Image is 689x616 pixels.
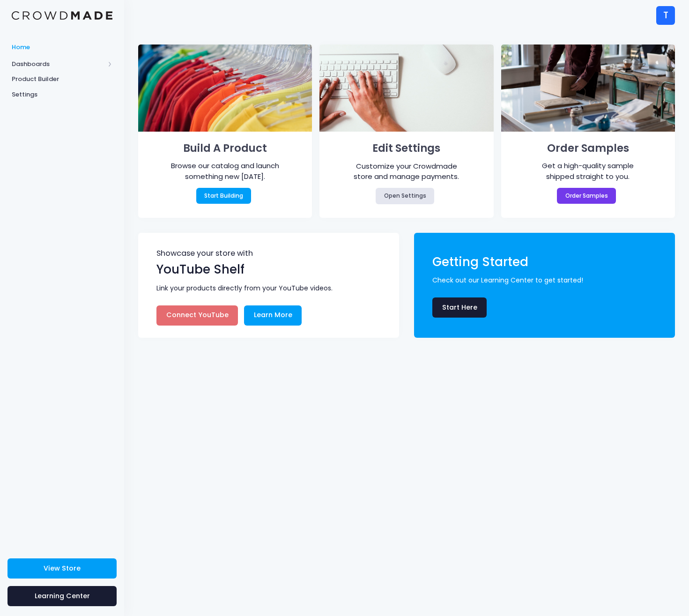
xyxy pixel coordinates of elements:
a: Learning Center [7,586,117,606]
div: Get a high-quality sample shipped straight to you. [530,161,646,182]
h1: Edit Settings [333,139,480,158]
a: Open Settings [376,188,434,204]
div: Browse our catalog and launch something new [DATE]. [167,161,283,182]
div: Customize your Crowdmade store and manage payments. [348,161,465,182]
h1: Order Samples [515,139,661,158]
img: Logo [12,11,112,20]
span: Settings [12,90,112,99]
a: Start Building [196,188,252,204]
a: Learn More [244,305,302,326]
a: Order Samples [557,188,616,204]
span: Learning Center [35,591,90,601]
span: Getting Started [432,253,528,270]
span: Showcase your store with [156,250,382,260]
span: Home [12,43,112,52]
h1: Build A Product [152,139,298,158]
div: T [656,6,675,25]
a: Start Here [432,297,487,318]
span: Product Builder [12,74,112,84]
span: View Store [44,564,81,573]
span: Check out our Learning Center to get started! [432,275,661,285]
span: YouTube Shelf [156,261,244,278]
span: Dashboards [12,59,104,69]
span: Link your products directly from your YouTube videos. [156,283,385,293]
a: View Store [7,558,117,579]
a: Connect YouTube [156,305,238,326]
